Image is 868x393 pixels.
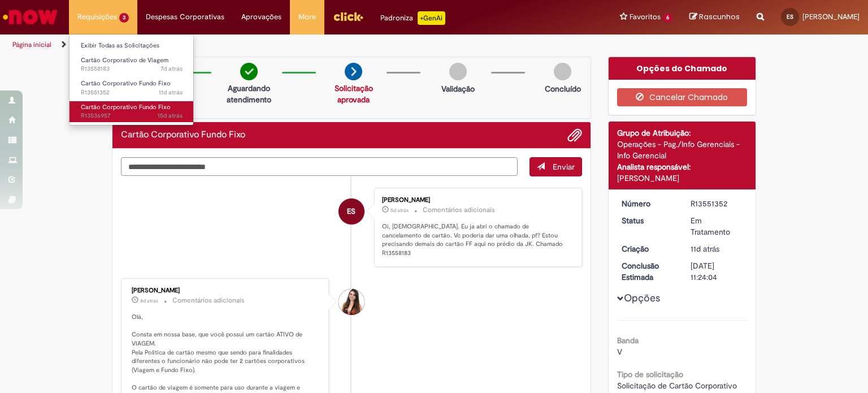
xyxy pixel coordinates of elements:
[691,244,719,254] span: 11d atrás
[240,63,258,80] img: check-circle-green.png
[159,88,183,97] span: 11d atrás
[241,11,281,23] span: Aprovações
[613,198,683,209] dt: Número
[338,198,364,224] div: Erick Nilton Suizu
[689,12,740,23] a: Rascunhos
[423,205,495,215] small: Comentários adicionais
[617,88,748,106] button: Cancelar Chamado
[333,8,363,25] img: click_logo_yellow_360x200.png
[382,222,570,258] p: Oi, [DEMOGRAPHIC_DATA]. Eu ja abri o chamado de cancelamento de cartão. Vc poderia dar uma olhada...
[298,11,316,23] span: More
[390,207,409,214] time: 25/09/2025 15:36:47
[630,11,661,23] span: Favoritos
[335,83,373,105] a: Solicitação aprovada
[382,197,570,204] div: [PERSON_NAME]
[81,111,183,120] span: R13536957
[613,260,683,283] dt: Conclusão Estimada
[158,111,183,120] time: 15/09/2025 16:43:39
[617,347,622,357] span: V
[140,297,158,304] span: 8d atrás
[787,13,793,20] span: ES
[119,13,129,23] span: 3
[617,161,748,172] div: Analista responsável:
[449,63,467,80] img: img-circle-grey.png
[617,369,683,379] b: Tipo de solicitação
[699,11,740,22] span: Rascunhos
[77,11,117,23] span: Requisições
[441,83,475,94] p: Validação
[8,34,570,55] ul: Trilhas de página
[609,57,756,80] div: Opções do Chamado
[160,64,183,73] time: 23/09/2025 10:35:18
[567,128,582,142] button: Adicionar anexos
[81,79,171,88] span: Cartão Corporativo Fundo Fixo
[617,139,748,161] div: Operações - Pag./Info Gerenciais - Info Gerencial
[380,11,445,25] div: Padroniza
[158,111,183,120] span: 15d atrás
[617,172,748,184] div: [PERSON_NAME]
[160,64,183,73] span: 7d atrás
[613,243,683,254] dt: Criação
[553,162,575,172] span: Enviar
[390,207,409,214] span: 5d atrás
[70,101,194,122] a: Aberto R13536957 : Cartão Corporativo Fundo Fixo
[132,287,320,294] div: [PERSON_NAME]
[691,215,743,237] div: Em Tratamento
[159,88,183,97] time: 19/09/2025 15:40:46
[81,64,183,74] span: R13558183
[121,157,518,176] textarea: Digite sua mensagem aqui...
[222,83,276,105] p: Aguardando atendimento
[1,6,59,28] img: ServiceNow
[691,198,743,209] div: R13551352
[81,103,171,111] span: Cartão Corporativo Fundo Fixo
[347,198,355,225] span: ES
[69,34,194,126] ul: Requisições
[12,40,51,49] a: Página inicial
[121,130,245,140] h2: Cartão Corporativo Fundo Fixo Histórico de tíquete
[81,56,168,64] span: Cartão Corporativo de Viagem
[554,63,571,80] img: img-circle-grey.png
[345,63,362,80] img: arrow-next.png
[617,127,748,139] div: Grupo de Atribuição:
[418,11,445,25] p: +GenAi
[338,289,364,315] div: Thais Dos Santos
[613,215,683,226] dt: Status
[691,244,719,254] time: 19/09/2025 15:40:45
[802,12,860,21] span: [PERSON_NAME]
[663,13,672,23] span: 6
[691,243,743,254] div: 19/09/2025 15:40:45
[545,83,581,94] p: Concluído
[172,296,245,305] small: Comentários adicionais
[146,11,224,23] span: Despesas Corporativas
[81,88,183,97] span: R13551352
[140,297,158,304] time: 22/09/2025 11:00:43
[70,54,194,75] a: Aberto R13558183 : Cartão Corporativo de Viagem
[70,40,194,52] a: Exibir Todas as Solicitações
[617,335,639,346] b: Banda
[70,77,194,98] a: Aberto R13551352 : Cartão Corporativo Fundo Fixo
[530,157,582,176] button: Enviar
[691,260,743,283] div: [DATE] 11:24:04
